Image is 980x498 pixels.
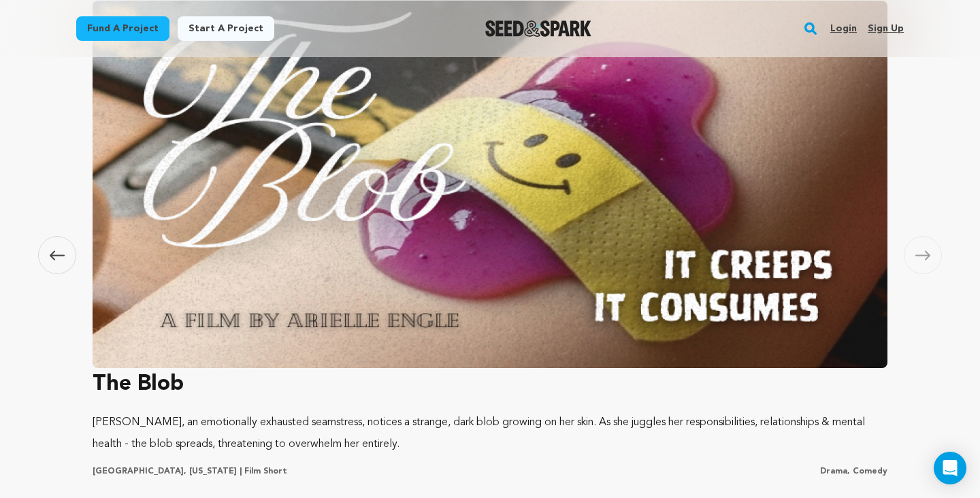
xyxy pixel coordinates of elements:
[178,16,274,41] a: Start a project
[868,18,904,39] a: Sign up
[93,368,887,401] h3: The Blob
[93,467,242,476] span: [GEOGRAPHIC_DATA], [US_STATE] |
[934,452,966,484] div: Open Intercom Messenger
[93,1,887,368] img: The Blob
[830,18,857,39] a: Login
[820,466,887,477] p: Drama, Comedy
[76,16,169,41] a: Fund a project
[93,412,887,455] p: [PERSON_NAME], an emotionally exhausted seamstress, notices a strange, dark blob growing on her s...
[485,20,592,37] img: Seed&Spark Logo Dark Mode
[485,20,592,37] a: Seed&Spark Homepage
[244,467,287,476] span: Film Short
